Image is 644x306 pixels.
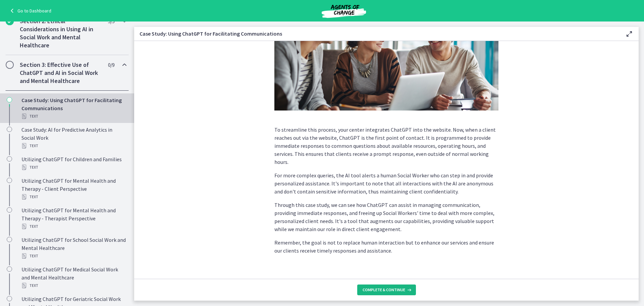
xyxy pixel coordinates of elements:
div: Case Study: AI for Predictive Analytics in Social Work [21,126,126,150]
img: Agents of Change [304,3,384,19]
p: Remember, the goal is not to replace human interaction but to enhance our services and ensure our... [274,238,498,255]
div: Utilizing ChatGPT for Mental Health and Therapy - Therapist Perspective [21,206,126,230]
div: Text [21,222,126,230]
div: Text [21,252,126,260]
h2: Section 3: Effective Use of ChatGPT and AI in Social Work and Mental Healthcare [20,61,102,85]
div: Text [21,193,126,201]
div: Utilizing ChatGPT for Medical Social Work and Mental Healthcare [21,265,126,290]
div: Text [21,163,126,171]
button: Complete & continue [357,285,416,295]
p: Through this case study, we can see how ChatGPT can assist in managing communication, providing i... [274,201,498,233]
div: Case Study: Using ChatGPT for Facilitating Communications [21,96,126,120]
div: Utilizing ChatGPT for Children and Families [21,155,126,171]
div: Utilizing ChatGPT for School Social Work and Mental Healthcare [21,236,126,260]
span: 0 / 9 [108,61,114,69]
div: Text [21,112,126,120]
div: Utilizing ChatGPT for Mental Health and Therapy - Client Perspective [21,177,126,201]
h2: Section 2: Ethical Considerations in Using AI in Social Work and Mental Healthcare [20,17,102,49]
p: For more complex queries, the AI tool alerts a human Social Worker who can step in and provide pe... [274,171,498,195]
p: To streamline this process, your center integrates ChatGPT into the website. Now, when a client r... [274,126,498,166]
span: Complete & continue [363,287,405,293]
div: Text [21,142,126,150]
a: Go to Dashboard [8,7,51,15]
h3: Case Study: Using ChatGPT for Facilitating Communications [140,30,614,38]
div: Text [21,281,126,290]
